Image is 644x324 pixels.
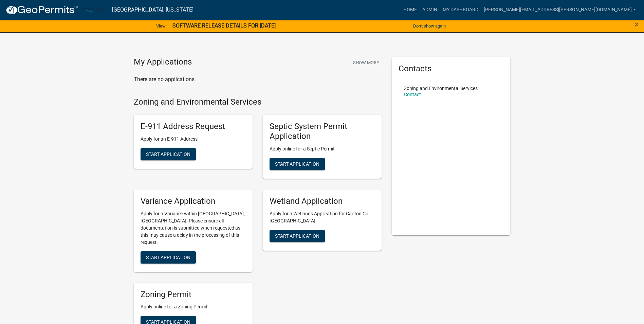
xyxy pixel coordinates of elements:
[141,303,246,310] p: Apply online for a Zoning Permit
[141,210,246,246] p: Apply for a Variance within [GEOGRAPHIC_DATA], [GEOGRAPHIC_DATA]. Please ensure all documentation...
[275,161,319,166] span: Start Application
[401,3,420,16] a: Home
[270,210,375,224] p: Apply for a Wetlands Application for Carlton Co [GEOGRAPHIC_DATA]
[399,64,504,74] h5: Contacts
[146,254,190,260] span: Start Application
[350,57,382,68] button: Show More
[420,3,440,16] a: Admin
[270,145,375,152] p: Apply online for a Septic Permit
[153,20,168,32] a: View
[141,148,196,160] button: Start Application
[134,75,382,84] p: There are no applications
[270,122,375,141] h5: Septic System Permit Application
[84,5,107,14] img: Carlton County, Minnesota
[404,92,421,97] a: Contact
[141,196,246,206] h5: Variance Application
[141,290,246,300] h5: Zoning Permit
[275,233,319,238] span: Start Application
[404,86,478,91] p: Zoning and Environmental Services
[481,3,639,16] a: [PERSON_NAME][EMAIL_ADDRESS][PERSON_NAME][DOMAIN_NAME]
[440,3,481,16] a: My Dashboard
[134,57,192,67] h4: My Applications
[141,251,196,264] button: Start Application
[410,20,448,32] button: Don't show again
[172,22,276,29] strong: SOFTWARE RELEASE DETAILS FOR [DATE]
[270,158,325,170] button: Start Application
[146,151,190,157] span: Start Application
[634,20,639,29] span: ×
[141,122,246,131] h5: E-911 Address Request
[134,97,382,107] h4: Zoning and Environmental Services
[112,4,194,16] a: [GEOGRAPHIC_DATA], [US_STATE]
[634,20,639,29] button: Close
[270,230,325,242] button: Start Application
[270,196,375,206] h5: Wetland Application
[141,136,246,143] p: Apply for an E-911 Address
